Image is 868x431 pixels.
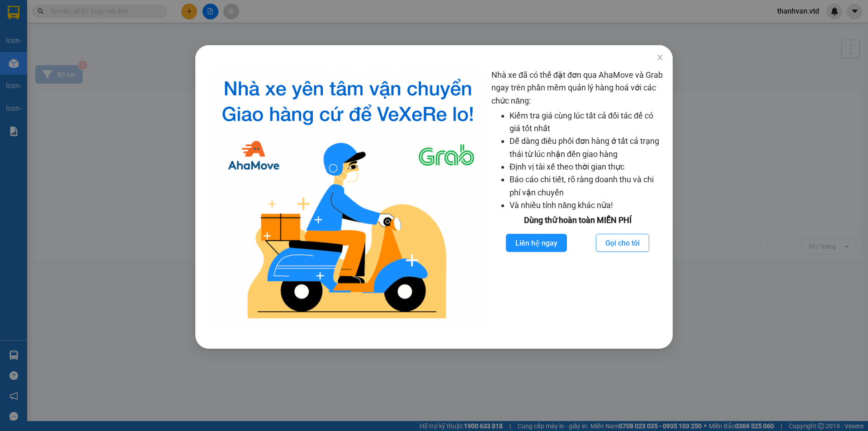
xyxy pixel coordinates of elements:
[647,45,673,71] button: Close
[509,135,664,161] li: Dễ dàng điều phối đơn hàng ở tất cả trạng thái từ lúc nhận đến giao hàng
[596,234,649,252] button: Gọi cho tôi
[509,109,664,135] li: Kiểm tra giá cùng lúc tất cả đối tác để có giá tốt nhất
[509,173,664,199] li: Báo cáo chi tiết, rõ ràng doanh thu và chi phí vận chuyển
[656,54,664,61] span: close
[509,199,664,212] li: Và nhiều tính năng khác nữa!
[515,237,557,249] span: Liên hệ ngay
[509,161,664,173] li: Định vị tài xế theo thời gian thực
[605,237,640,249] span: Gọi cho tôi
[506,234,567,252] button: Liên hệ ngay
[491,214,664,227] div: Dùng thử hoàn toàn MIỄN PHÍ
[491,69,664,326] div: Nhà xe đã có thể đặt đơn qua AhaMove và Grab ngay trên phần mềm quản lý hàng hoá với các chức năng:
[212,69,484,326] img: logo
